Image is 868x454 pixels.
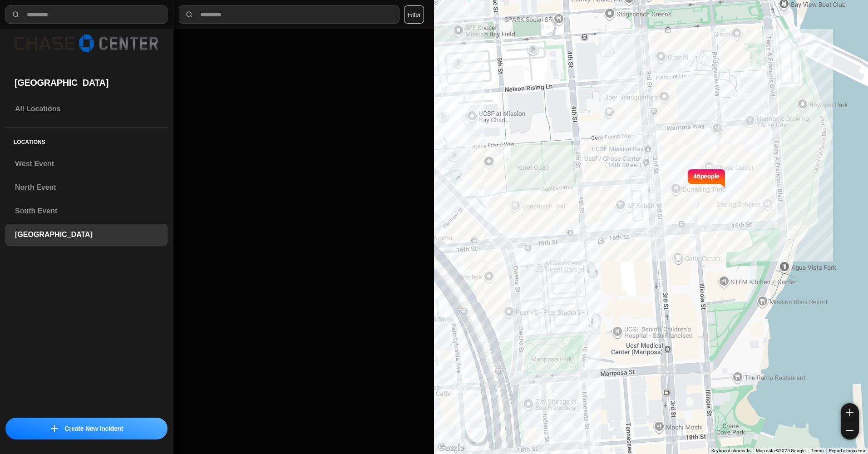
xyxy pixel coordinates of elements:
h2: [GEOGRAPHIC_DATA] [15,76,158,89]
img: search [11,10,20,19]
img: logo [15,35,158,52]
a: South Event [5,200,168,222]
a: Open this area in Google Maps (opens a new window) [436,442,466,454]
img: search [185,10,194,19]
img: zoom-out [846,427,853,434]
h3: All Locations [15,104,158,114]
h3: North Event [15,182,158,193]
a: [GEOGRAPHIC_DATA] [5,224,168,246]
h3: West Event [15,158,158,169]
a: West Event [5,153,168,175]
button: Filter [404,5,424,24]
p: Create New Incident [64,424,123,433]
button: zoom-out [841,421,859,439]
h3: [GEOGRAPHIC_DATA] [15,229,158,240]
a: All Locations [5,98,168,120]
p: 46 people [693,172,720,192]
button: iconCreate New Incident [5,418,168,439]
a: North Event [5,177,168,198]
img: notch [686,168,693,188]
img: Google [436,442,466,454]
span: Map data ©2025 Google [756,448,805,453]
h5: Locations [5,128,168,153]
img: zoom-in [846,409,853,416]
img: icon [51,425,58,432]
a: Terms (opens in new tab) [811,448,824,453]
button: zoom-in [841,403,859,421]
img: notch [720,168,726,188]
a: Report a map error [829,448,865,453]
h3: South Event [15,206,158,217]
button: Keyboard shortcuts [711,448,750,454]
